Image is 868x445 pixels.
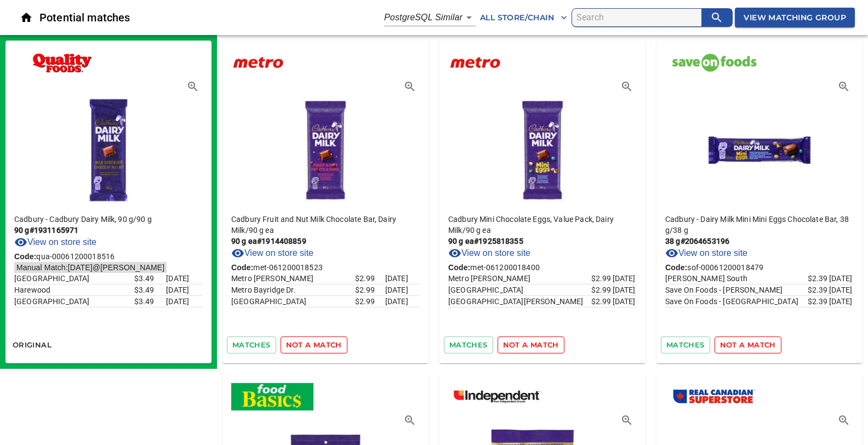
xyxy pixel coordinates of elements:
[665,247,747,260] a: View on store site
[39,9,384,26] h6: Potential matches
[14,261,167,274] span: Manual Match: [DATE] @ [PERSON_NAME]
[231,273,355,284] td: 3003 Danforth Ave.
[665,284,808,296] td: 105-12088 3rd Ave.
[744,11,846,25] span: View Matching Group
[385,296,420,307] td: [DATE]
[808,296,829,307] td: $ 2.39
[10,336,54,353] button: Original
[271,90,380,205] img: fruit and nut milk chocolate bar, dairy milk
[705,90,814,205] img: cadbury - dairy milk mini mini eggs chocolate bar
[829,273,854,284] td: [DATE]
[448,296,591,307] td: 1111 Davis Dr.
[14,284,134,296] td: 867 Bruce Avenue
[14,252,36,261] b: Code:
[166,273,203,284] td: [DATE]
[355,284,385,296] td: $ 2.99
[14,251,203,262] p: qua-00061200018516
[13,4,39,31] button: Close
[448,383,545,410] img: independent-grocer.png
[808,284,829,296] td: $ 2.39
[231,263,253,272] b: Code:
[231,214,420,236] p: Cadbury Fruit and Nut Milk Chocolate Bar, Dairy Milk / 90 g ea
[14,296,134,307] td: #101 - 5800 Turner Road
[444,336,493,353] button: matches
[449,339,488,351] span: matches
[591,273,613,284] td: $ 2.99
[134,273,166,284] td: $ 3.49
[448,263,470,272] b: Code:
[476,8,572,28] button: All Store/Chain
[231,247,313,260] a: View on store site
[231,262,420,273] p: met-061200018523
[613,273,637,284] td: [DATE]
[666,339,705,351] span: matches
[665,262,854,273] p: sof-00061200018479
[166,284,203,296] td: [DATE]
[665,273,808,284] td: 4520 Albert Street S
[665,49,762,77] img: save-on-foods.png
[166,296,203,307] td: [DATE]
[355,296,385,307] td: $ 2.99
[281,336,347,353] button: not a match
[448,273,591,284] td: 3003 Danforth Ave.
[448,247,530,260] a: View on store site
[735,8,855,28] button: View Matching Group
[232,339,271,351] span: matches
[720,339,776,351] span: not a match
[13,339,52,351] span: Original
[498,336,564,353] button: not a match
[448,262,637,273] p: met-061200018400
[448,284,591,296] td: 345 Carleton Avenue
[231,296,355,307] td: 400 Bayfield St.
[665,236,854,247] p: 38 g # 2064653196
[591,296,613,307] td: $ 2.99
[488,90,597,205] img: mini chocolate eggs, value pack, dairy milk
[480,11,567,25] span: All Store/Chain
[661,336,710,353] button: matches
[613,284,637,296] td: [DATE]
[665,214,854,236] p: Cadbury - Dairy Milk Mini Mini Eggs Chocolate Bar, 38 g / 38 g
[448,236,637,247] p: 90 g ea # 1925818355
[286,339,342,351] span: not a match
[227,336,276,353] button: matches
[665,296,808,307] td: 8550 River District Crossing
[665,263,687,272] b: Code:
[503,339,559,351] span: not a match
[701,9,732,26] button: search
[14,214,203,225] p: Cadbury - Cadbury Dairy Milk, 90 g / 90 g
[14,273,134,284] td: 345 Latoria Boulevard E
[54,90,163,205] img: cadbury - cadbury dairy milk
[385,284,420,296] td: [DATE]
[613,296,637,307] td: [DATE]
[231,49,285,77] img: metro.png
[715,336,781,353] button: not a match
[134,296,166,307] td: $ 3.49
[385,273,420,284] td: [DATE]
[448,214,637,236] p: Cadbury Mini Chocolate Eggs, Value Pack, Dairy Milk / 90 g ea
[231,383,313,410] img: foodbasics.png
[231,284,355,296] td: 775 Bayridge Drive
[231,236,420,247] p: 90 g ea # 1914408859
[448,49,502,77] img: metro.png
[829,296,854,307] td: [DATE]
[829,284,854,296] td: [DATE]
[355,273,385,284] td: $ 2.99
[14,225,203,236] p: 90 g # 1931165971
[591,284,613,296] td: $ 2.99
[14,236,96,249] a: View on store site
[384,13,462,22] em: PostgreSQL Similar
[384,9,476,26] div: PostgreSQL Similar
[576,9,701,26] input: search
[808,273,829,284] td: $ 2.39
[665,383,762,410] img: real-canadian-superstore.png
[134,284,166,296] td: $ 3.49
[14,49,111,77] img: qualityfoods.png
